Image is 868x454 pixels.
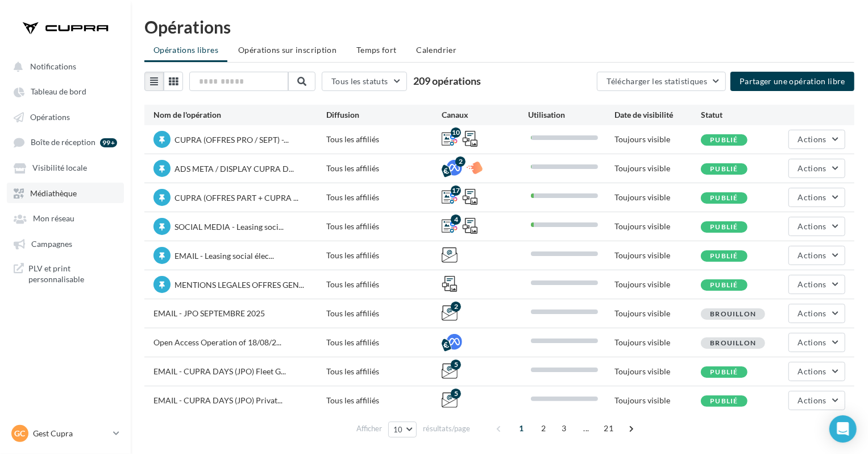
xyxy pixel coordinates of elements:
[798,366,827,376] span: Actions
[798,279,827,289] span: Actions
[175,135,289,145] span: CUPRA (OFFRES PRO / SEPT) -...
[33,428,109,439] p: Gest Cupra
[710,251,738,260] span: Publié
[175,222,284,232] span: SOCIAL MEDIA - Leasing soci...
[788,304,845,323] button: Actions
[577,419,595,438] span: ...
[730,72,854,91] button: Partager une opération libre
[30,188,77,198] span: Médiathèque
[451,302,461,312] div: 2
[614,250,701,261] div: Toujours visible
[614,337,701,348] div: Toujours visible
[153,366,286,376] span: EMAIL - CUPRA DAYS (JPO) Fleet G...
[788,130,845,149] button: Actions
[331,76,388,86] span: Tous les statuts
[326,250,442,261] div: Tous les affiliés
[798,221,827,231] span: Actions
[30,112,70,122] span: Opérations
[7,56,119,76] button: Notifications
[528,109,614,121] div: Utilisation
[153,109,326,121] div: Nom de l'opération
[153,395,283,405] span: EMAIL - CUPRA DAYS (JPO) Privat...
[7,208,124,228] a: Mon réseau
[788,391,845,410] button: Actions
[798,308,827,318] span: Actions
[829,415,857,443] div: Open Intercom Messenger
[451,185,461,196] div: 17
[7,157,124,178] a: Visibilité locale
[798,337,827,347] span: Actions
[599,419,618,438] span: 21
[238,45,337,55] span: Opérations sur inscription
[175,280,304,290] span: MENTIONS LEGALES OFFRES GEN...
[100,138,117,147] div: 99+
[326,279,442,290] div: Tous les affiliés
[417,45,457,55] span: Calendrier
[614,221,701,232] div: Toujours visible
[28,263,117,285] span: PLV et print personnalisable
[326,221,442,232] div: Tous les affiliés
[710,222,738,231] span: Publié
[798,163,827,173] span: Actions
[798,250,827,260] span: Actions
[788,362,845,381] button: Actions
[322,72,407,91] button: Tous les statuts
[15,428,26,439] span: GC
[31,239,72,249] span: Campagnes
[614,395,701,406] div: Toujours visible
[597,72,726,91] button: Télécharger les statistiques
[710,309,756,318] span: Brouillon
[788,159,845,178] button: Actions
[326,134,442,145] div: Tous les affiliés
[423,423,470,434] span: résultats/page
[7,106,124,127] a: Opérations
[710,368,738,376] span: Publié
[710,135,738,144] span: Publié
[614,163,701,174] div: Toujours visible
[175,251,274,261] span: EMAIL - Leasing social élec...
[32,163,87,173] span: Visibilité locale
[798,192,827,202] span: Actions
[798,134,827,144] span: Actions
[701,109,787,121] div: Statut
[326,308,442,319] div: Tous les affiliés
[7,258,124,290] a: PLV et print personnalisable
[442,109,528,121] div: Canaux
[7,131,124,152] a: Boîte de réception 99+
[607,76,707,86] span: Télécharger les statistiques
[534,419,553,438] span: 2
[175,164,294,174] span: ADS META / DISPLAY CUPRA D...
[788,246,845,265] button: Actions
[144,18,854,35] div: Opérations
[326,366,442,377] div: Tous les affiliés
[710,397,738,405] span: Publié
[7,233,124,254] a: Campagnes
[451,389,461,399] div: 5
[413,75,481,87] span: 209 opérations
[788,217,845,236] button: Actions
[512,419,530,438] span: 1
[326,337,442,348] div: Tous les affiliés
[451,127,461,138] div: 10
[614,279,701,290] div: Toujours visible
[798,395,827,405] span: Actions
[710,280,738,289] span: Publié
[614,366,701,377] div: Toujours visible
[153,308,265,318] span: EMAIL - JPO SEPTEMBRE 2025
[710,164,738,173] span: Publié
[614,109,701,121] div: Date de visibilité
[788,188,845,207] button: Actions
[614,308,701,319] div: Toujours visible
[388,422,417,438] button: 10
[451,360,461,370] div: 5
[788,333,845,352] button: Actions
[326,109,442,121] div: Diffusion
[356,45,397,55] span: Temps fort
[710,339,756,347] span: Brouillon
[788,275,845,294] button: Actions
[7,183,124,203] a: Médiathèque
[451,214,461,225] div: 4
[710,193,738,202] span: Publié
[9,423,122,444] a: GC Gest Cupra
[326,395,442,406] div: Tous les affiliés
